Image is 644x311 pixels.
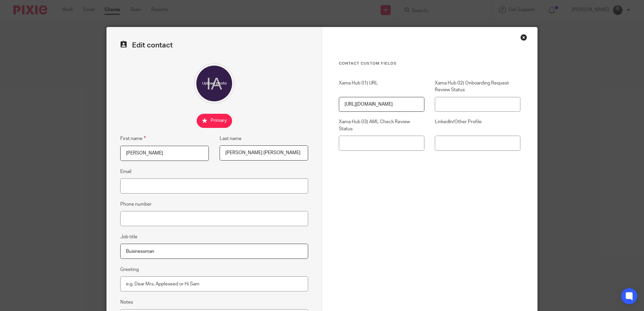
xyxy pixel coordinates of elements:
label: Xama Hub 03) AML Check Review Status [339,118,424,132]
label: Notes [120,299,133,306]
label: Job title [120,234,137,240]
label: Email [120,168,131,175]
label: Xama Hub 01) URL [339,80,424,94]
label: Phone number [120,201,152,208]
div: Close this dialog window [520,34,527,41]
h2: Edit contact [120,41,308,50]
label: Last name [220,135,241,142]
label: Xama Hub 02) Onboarding Request Review Status [435,80,520,94]
input: e.g. Dear Mrs. Appleseed or Hi Sam [120,276,308,291]
label: LinkedIn/Other Profile [435,118,520,132]
h3: Contact Custom fields [339,61,520,66]
label: First name [120,135,146,142]
label: Greeting [120,266,139,273]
